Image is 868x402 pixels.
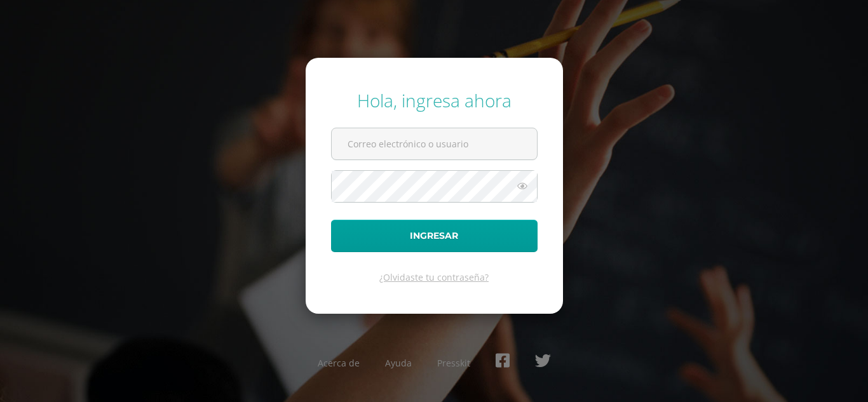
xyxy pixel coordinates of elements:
[318,357,360,369] a: Acerca de
[379,271,489,283] a: ¿Olvidaste tu contraseña?
[331,220,538,252] button: Ingresar
[332,128,537,159] input: Correo electrónico o usuario
[437,357,470,369] a: Presskit
[385,357,412,369] a: Ayuda
[331,88,538,112] div: Hola, ingresa ahora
